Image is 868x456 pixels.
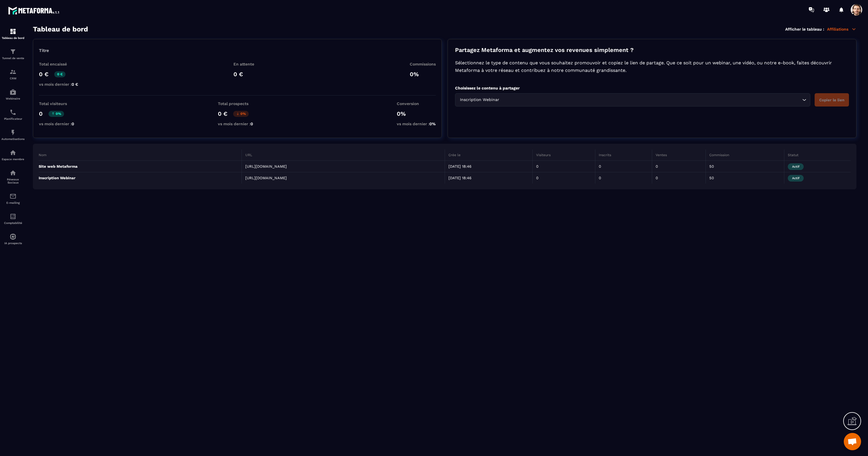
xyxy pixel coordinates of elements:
[1,64,25,84] a: formationformationCRM
[39,71,48,78] p: 0 €
[455,46,849,53] p: Partagez Metaforma et augmentez vos revenues simplement ?
[844,433,861,450] a: Mở cuộc trò chuyện
[1,178,25,184] p: Réseaux Sociaux
[10,48,16,55] img: formation
[815,93,849,106] button: Copier le lien
[233,62,254,66] p: En attente
[10,68,16,75] img: formation
[242,172,445,184] td: [URL][DOMAIN_NAME]
[448,176,529,180] p: [DATE] 18:46
[1,125,25,145] a: automationsautomationsAutomatisations
[1,165,25,188] a: social-networksocial-networkRéseaux Sociaux
[455,86,849,90] p: Choisissez le contenu à partager
[1,137,25,141] p: Automatisations
[48,111,64,117] p: 0%
[10,169,16,176] img: social-network
[233,111,249,117] p: 0%
[39,48,436,53] p: Titre
[1,221,25,225] p: Comptabilité
[1,36,25,40] p: Tableau de bord
[39,176,238,180] p: Inscription Webinar
[33,25,88,33] h3: Tableau de bord
[39,149,242,161] th: Nom
[595,149,652,161] th: Inscrits
[1,104,25,125] a: schedulerschedulerPlanificateur
[652,149,706,161] th: Ventes
[397,101,436,106] p: Conversion
[410,71,436,78] p: 0%
[39,62,78,66] p: Total encaissé
[1,201,25,204] p: E-mailing
[827,27,856,32] p: Affiliations
[1,97,25,100] p: Webinaire
[397,110,436,117] p: 0%
[218,110,227,117] p: 0 €
[706,161,784,172] td: 50
[1,188,25,209] a: emailemailE-mailing
[652,172,706,184] td: 0
[788,175,804,182] span: Actif
[1,84,25,104] a: automationsautomationsWebinaire
[1,209,25,229] a: accountantaccountantComptabilité
[10,149,16,156] img: automations
[1,24,25,44] a: formationformationTableau de bord
[39,110,43,117] p: 0
[10,109,16,116] img: scheduler
[595,172,652,184] td: 0
[410,62,436,66] p: Commissions
[1,145,25,165] a: automationsautomationsEspace membre
[10,89,16,96] img: automations
[72,82,78,87] span: 0 €
[39,164,238,169] p: Site web Metaforma
[242,161,445,172] td: [URL][DOMAIN_NAME]
[784,149,851,161] th: Statut
[10,129,16,136] img: automations
[1,44,25,64] a: formationformationTunnel de vente
[455,93,810,106] div: Search for option
[429,122,436,126] span: 0%
[459,97,501,103] span: Inscription Webinar
[397,122,436,126] p: vs mois dernier :
[785,27,824,31] p: Afficher le tableau :
[1,57,25,60] p: Tunnel de vente
[455,59,849,74] p: Sélectionnez le type de contenu que vous souhaitez promouvoir et copiez le lien de partage. Que c...
[501,97,801,103] input: Search for option
[39,101,74,106] p: Total visiteurs
[532,161,595,172] td: 0
[218,101,253,106] p: Total prospects
[445,149,532,161] th: Crée le
[250,122,253,126] span: 0
[233,71,254,78] p: 0 €
[448,164,529,169] p: [DATE] 18:46
[72,122,74,126] span: 0
[39,82,78,87] p: vs mois dernier :
[10,233,16,240] img: automations
[8,5,60,16] img: logo
[54,71,66,77] p: 0 €
[10,213,16,220] img: accountant
[218,122,253,126] p: vs mois dernier :
[1,117,25,120] p: Planificateur
[595,161,652,172] td: 0
[242,149,445,161] th: URL
[39,122,74,126] p: vs mois dernier :
[10,28,16,35] img: formation
[10,193,16,200] img: email
[1,158,25,161] p: Espace membre
[1,77,25,80] p: CRM
[706,149,784,161] th: Commission
[532,149,595,161] th: Visiteurs
[532,172,595,184] td: 0
[706,172,784,184] td: 50
[1,242,25,245] p: IA prospects
[788,163,804,170] span: Actif
[652,161,706,172] td: 0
